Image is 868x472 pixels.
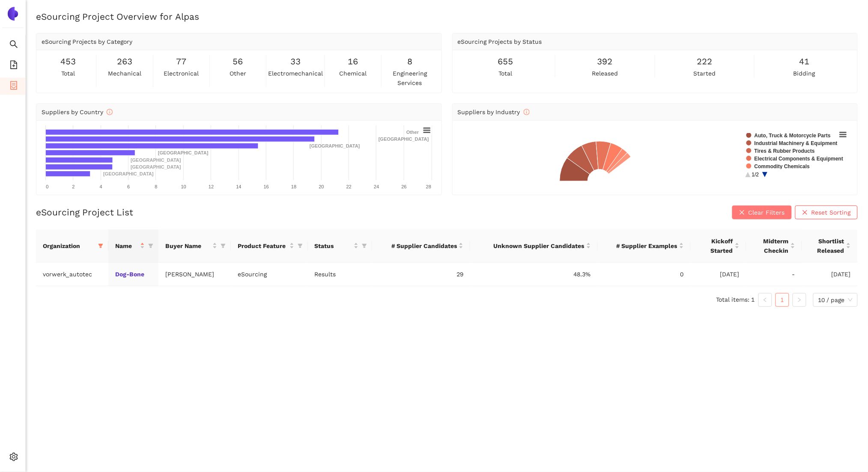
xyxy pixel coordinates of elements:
td: eSourcing [231,263,308,286]
td: 48.3% [470,263,597,286]
td: Results [308,263,372,286]
span: filter [362,243,367,248]
text: 10 [181,184,186,189]
span: 77 [176,55,186,68]
li: Next Page [793,293,806,307]
span: engineering services [383,69,436,88]
th: this column's title is # Supplier Candidates,this column is sortable [372,230,471,263]
span: Unknown Supplier Candidates [477,241,584,251]
text: Tires & Rubber Products [755,148,815,154]
span: 222 [697,55,713,68]
span: setting [9,450,18,467]
span: file-add [9,57,18,75]
text: Industrial Machinery & Equipment [755,140,838,146]
text: Commodity Chemicals [755,163,810,169]
a: 1 [776,293,789,306]
span: close [802,209,808,216]
button: closeReset Sorting [795,206,858,219]
div: Page Size [813,293,858,307]
span: Clear Filters [749,208,785,217]
text: 0 [46,184,48,189]
img: Logo [6,7,20,21]
text: 1/2 [752,172,759,178]
text: 16 [264,184,269,189]
text: 22 [346,184,352,189]
span: container [9,78,18,95]
span: chemical [340,69,367,78]
span: eSourcing Projects by Status [458,38,542,45]
span: right [797,297,802,303]
span: mechanical [108,69,141,78]
text: Other [406,130,419,135]
span: Status [315,241,352,251]
span: filter [360,239,369,252]
text: 2 [72,184,75,189]
span: # Supplier Candidates [379,241,457,251]
text: 18 [291,184,296,189]
th: this column's title is Shortlist Released,this column is sortable [802,230,858,263]
h2: eSourcing Project List [36,206,133,218]
span: started [694,69,716,78]
span: Suppliers by Country [42,109,113,115]
span: 392 [597,55,613,68]
span: 8 [407,55,412,68]
span: filter [96,239,105,252]
text: [GEOGRAPHIC_DATA] [310,143,360,148]
span: close [739,209,745,216]
th: this column's title is Midterm Checkin,this column is sortable [746,230,802,263]
span: bidding [793,69,815,78]
td: [DATE] [802,263,858,286]
text: 4 [100,184,102,189]
span: 453 [60,55,76,68]
span: left [763,297,768,303]
th: this column's title is # Supplier Examples,this column is sortable [598,230,691,263]
td: vorwerk_autotec [36,263,108,286]
td: [DATE] [691,263,746,286]
text: 8 [155,184,157,189]
text: 12 [209,184,214,189]
button: right [793,293,806,307]
text: [GEOGRAPHIC_DATA] [103,171,154,176]
span: filter [219,239,227,252]
span: 33 [290,55,301,68]
span: other [230,69,246,78]
span: Shortlist Released [809,236,844,255]
td: 0 [598,263,691,286]
span: 41 [799,55,809,68]
text: Electrical Components & Equipment [755,156,843,162]
span: electronical [164,69,199,78]
td: - [746,263,802,286]
span: 10 / page [818,293,853,306]
span: total [61,69,75,78]
span: filter [148,243,153,248]
span: info-circle [524,109,530,115]
text: Auto, Truck & Motorcycle Parts [755,133,831,139]
span: 655 [498,55,513,68]
span: filter [98,243,103,248]
span: filter [146,239,155,252]
li: 1 [776,293,789,307]
span: filter [296,239,304,252]
span: released [592,69,618,78]
text: 6 [127,184,130,189]
li: Previous Page [758,293,772,307]
span: eSourcing Projects by Category [42,38,132,45]
text: 14 [236,184,241,189]
th: this column's title is Status,this column is sortable [308,230,372,263]
td: [PERSON_NAME] [158,263,231,286]
text: [GEOGRAPHIC_DATA] [379,136,429,142]
text: [GEOGRAPHIC_DATA] [158,150,209,155]
span: total [498,69,512,78]
span: info-circle [107,109,113,115]
h2: eSourcing Project Overview for Alpas [36,10,858,23]
span: 16 [348,55,358,68]
text: [GEOGRAPHIC_DATA] [131,157,181,163]
span: Suppliers by Industry [458,109,530,115]
span: Organization [43,241,95,251]
li: Total items: 1 [716,293,755,307]
span: Product Feature [238,241,288,251]
th: this column's title is Buyer Name,this column is sortable [158,230,231,263]
td: 29 [372,263,471,286]
text: [GEOGRAPHIC_DATA] [131,164,181,169]
th: this column's title is Unknown Supplier Candidates,this column is sortable [470,230,597,263]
